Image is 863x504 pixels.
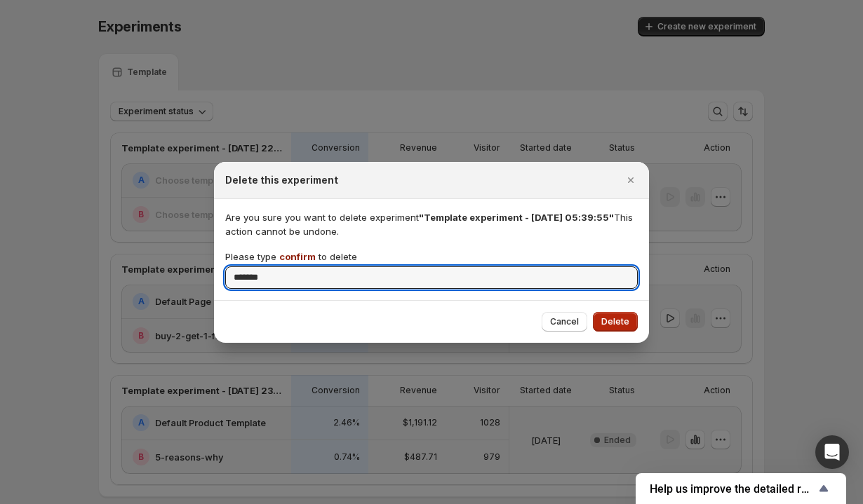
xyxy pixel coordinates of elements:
span: Delete [601,316,629,327]
button: Show survey - Help us improve the detailed report for A/B campaigns [650,480,832,497]
h2: Delete this experiment [225,173,338,187]
span: Cancel [550,316,579,327]
p: Please type to delete [225,250,357,264]
button: Delete [593,312,638,332]
button: Close [621,170,641,190]
div: Open Intercom Messenger [815,435,849,469]
span: "Template experiment - [DATE] 05:39:55" [419,212,614,223]
span: Help us improve the detailed report for A/B campaigns [650,482,815,496]
p: Are you sure you want to delete experiment This action cannot be undone. [225,210,638,238]
span: confirm [279,251,316,262]
button: Cancel [542,312,587,332]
